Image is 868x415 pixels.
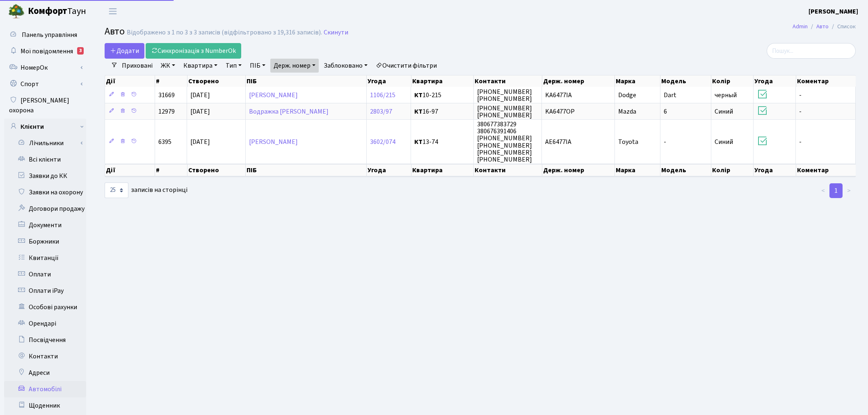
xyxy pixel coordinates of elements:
[119,59,156,73] a: Приховані
[4,365,86,381] a: Адреси
[4,151,86,168] a: Всі клієнти
[22,30,77,39] span: Панель управління
[477,87,532,103] span: [PHONE_NUMBER] [PHONE_NUMBER]
[324,29,348,36] a: Скинути
[187,75,246,87] th: Створено
[477,104,532,120] span: [PHONE_NUMBER] [PHONE_NUMBER]
[28,5,86,18] span: Таун
[155,164,187,176] th: #
[4,119,86,135] a: Клієнти
[411,164,474,176] th: Квартира
[270,59,319,73] a: Держ. номер
[542,164,615,176] th: Держ. номер
[754,164,796,176] th: Угода
[28,5,67,18] b: Комфорт
[829,183,843,198] a: 1
[809,7,858,16] b: [PERSON_NAME]
[542,75,615,87] th: Держ. номер
[4,217,86,233] a: Документи
[414,92,470,98] span: 10-215
[4,43,86,59] a: Мої повідомлення3
[158,59,178,73] a: ЖК
[4,266,86,283] a: Оплати
[158,137,171,146] span: 6395
[4,184,86,201] a: Заявки на охорону
[4,250,86,266] a: Квитанції
[474,164,542,176] th: Контакти
[414,107,423,116] b: КТ
[105,24,125,39] span: Авто
[664,91,676,100] span: Dart
[414,137,423,146] b: КТ
[180,59,221,73] a: Квартира
[4,27,86,43] a: Панель управління
[799,137,802,146] span: -
[4,201,86,217] a: Договори продажу
[110,46,139,55] span: Додати
[715,107,733,116] span: Синий
[799,107,802,116] span: -
[4,76,86,92] a: Спорт
[615,75,660,87] th: Марка
[545,137,571,146] span: АЕ6477ІА
[105,43,144,59] a: Додати
[320,59,371,73] a: Заблоковано
[414,139,470,145] span: 13-74
[103,5,123,18] button: Переключити навігацію
[660,75,711,87] th: Модель
[370,137,395,146] a: 3602/074
[190,91,210,100] span: [DATE]
[615,164,660,176] th: Марка
[4,233,86,250] a: Боржники
[4,348,86,365] a: Контакти
[4,59,86,76] a: НомерОк
[249,91,298,100] a: [PERSON_NAME]
[809,7,858,16] a: [PERSON_NAME]
[158,107,175,116] span: 12979
[618,107,636,116] span: Mazda
[105,164,155,176] th: Дії
[474,75,542,87] th: Контакти
[545,107,575,116] span: KA6477OP
[711,164,754,176] th: Колір
[372,59,440,73] a: Очистити фільтри
[190,107,210,116] span: [DATE]
[246,75,367,87] th: ПІБ
[715,137,733,146] span: Синий
[414,108,470,115] span: 16-97
[249,137,298,146] a: [PERSON_NAME]
[796,75,856,87] th: Коментар
[754,75,796,87] th: Угода
[477,120,532,164] span: 380677383729 380676391406 [PHONE_NUMBER] [PHONE_NUMBER] [PHONE_NUMBER] [PHONE_NUMBER]
[793,22,808,31] a: Admin
[370,91,395,100] a: 1106/215
[155,75,187,87] th: #
[247,59,269,73] a: ПІБ
[711,75,754,87] th: Колір
[158,91,175,100] span: 31669
[414,91,423,100] b: КТ
[664,137,666,146] span: -
[780,18,868,35] nav: breadcrumb
[4,168,86,184] a: Заявки до КК
[367,75,411,87] th: Угода
[367,164,411,176] th: Угода
[190,137,210,146] span: [DATE]
[664,107,667,116] span: 6
[105,182,187,198] label: записів на сторінці
[127,29,322,36] div: Відображено з 1 по 3 з 3 записів (відфільтровано з 19,316 записів).
[4,283,86,299] a: Оплати iPay
[222,59,245,73] a: Тип
[8,3,25,20] img: logo.png
[105,75,155,87] th: Дії
[4,332,86,348] a: Посвідчення
[4,381,86,397] a: Автомобілі
[105,182,128,198] select: записів на сторінці
[4,397,86,414] a: Щоденник
[4,299,86,315] a: Особові рахунки
[370,107,392,116] a: 2803/97
[9,135,86,151] a: Лічильники
[767,43,856,59] input: Пошук...
[796,164,856,176] th: Коментар
[660,164,711,176] th: Модель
